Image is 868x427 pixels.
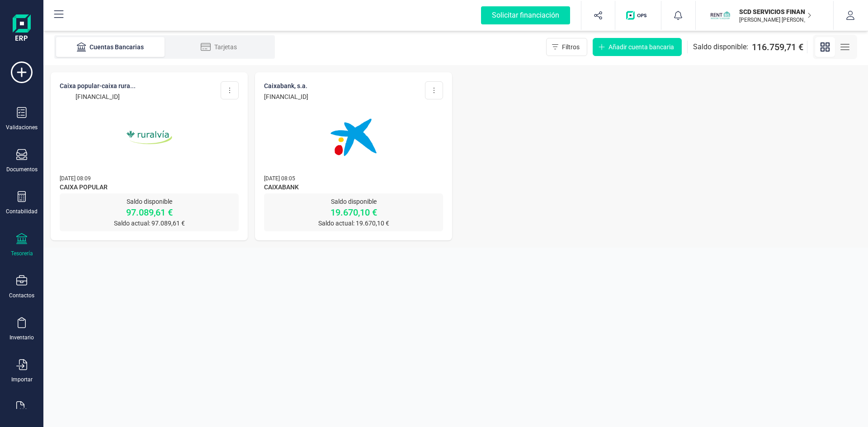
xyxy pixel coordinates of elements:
[470,1,581,30] button: Solicitar financiación
[626,11,650,20] img: Logo de OPS
[60,183,239,193] span: CAIXA POPULAR
[264,92,308,101] p: [FINANCIAL_ID]
[593,38,682,56] button: Añadir cuenta bancaria
[60,81,136,90] p: CAIXA POPULAR-CAIXA RURA...
[60,175,91,182] span: [DATE] 08:09
[621,1,656,30] button: Logo de OPS
[183,42,255,52] div: Tarjetas
[60,219,239,228] p: Saldo actual: 97.089,61 €
[693,42,748,52] span: Saldo disponible:
[739,16,811,23] p: [PERSON_NAME] [PERSON_NAME] VOZMEDIANO [PERSON_NAME]
[562,42,580,52] span: Filtros
[74,42,146,52] div: Cuentas Bancarias
[481,6,570,24] div: Solicitar financiación
[60,197,239,206] p: Saldo disponible
[264,175,295,182] span: [DATE] 08:05
[264,197,443,206] p: Saldo disponible
[9,334,34,341] div: Inventario
[609,42,674,52] span: Añadir cuenta bancaria
[710,5,730,25] img: SC
[739,7,811,16] p: SCD SERVICIOS FINANCIEROS SL
[264,183,443,193] span: CAIXABANK
[13,14,31,43] img: Logo Finanedi
[11,250,33,257] div: Tesorería
[11,376,33,383] div: Importar
[6,124,38,131] div: Validaciones
[264,206,443,219] p: 19.670,10 €
[264,219,443,228] p: Saldo actual: 19.670,10 €
[9,292,34,299] div: Contactos
[264,81,308,90] p: CAIXABANK, S.A.
[6,166,38,173] div: Documentos
[546,38,587,56] button: Filtros
[6,208,38,215] div: Contabilidad
[60,92,136,101] p: [FINANCIAL_ID]
[752,41,803,53] span: 116.759,71 €
[60,206,239,219] p: 97.089,61 €
[707,1,822,30] button: SCSCD SERVICIOS FINANCIEROS SL[PERSON_NAME] [PERSON_NAME] VOZMEDIANO [PERSON_NAME]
